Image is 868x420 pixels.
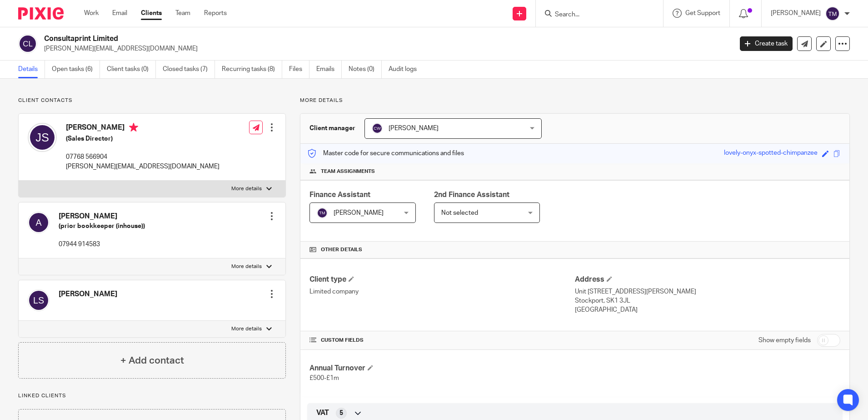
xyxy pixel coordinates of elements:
[66,152,219,162] p: 07768 566904
[141,9,162,18] a: Clients
[389,125,439,132] span: [PERSON_NAME]
[175,9,190,18] a: Team
[59,240,145,249] p: 07944 914583
[575,275,840,284] h4: Address
[129,123,138,132] i: Primary
[44,44,726,53] p: [PERSON_NAME][EMAIL_ADDRESS][DOMAIN_NAME]
[163,61,215,78] a: Closed tasks (7)
[554,11,636,19] input: Search
[300,97,850,104] p: More details
[231,325,262,333] p: More details
[825,6,840,21] img: svg%3E
[316,408,329,418] span: VAT
[441,210,478,216] span: Not selected
[309,287,575,296] p: Limited company
[59,222,145,231] h5: (prior bookkeeper (inhouse))
[309,124,355,133] h3: Client manager
[28,212,50,233] img: svg%3E
[309,191,370,198] span: Finance Assistant
[334,210,384,216] span: [PERSON_NAME]
[28,289,50,311] img: svg%3E
[66,162,219,171] p: [PERSON_NAME][EMAIL_ADDRESS][DOMAIN_NAME]
[389,61,424,78] a: Audit logs
[84,9,99,18] a: Work
[18,7,64,20] img: Pixie
[44,34,590,44] h2: Consultaprint Limited
[28,123,57,152] img: svg%3E
[317,207,328,218] img: svg%3E
[66,123,219,134] h4: [PERSON_NAME]
[309,275,575,284] h4: Client type
[18,392,286,400] p: Linked clients
[222,61,282,78] a: Recurring tasks (8)
[52,61,100,78] a: Open tasks (6)
[372,123,383,134] img: svg%3E
[575,305,840,314] p: [GEOGRAPHIC_DATA]
[321,246,362,253] span: Other details
[309,337,575,344] h4: CUSTOM FIELDS
[59,212,145,221] h4: [PERSON_NAME]
[18,34,37,53] img: svg%3E
[740,36,793,51] a: Create task
[309,364,575,373] h4: Annual Turnover
[59,289,117,299] h4: [PERSON_NAME]
[120,354,184,368] h4: + Add contact
[685,10,720,16] span: Get Support
[309,375,339,381] span: £500-£1m
[66,134,219,143] h5: (Sales Director)
[575,296,840,305] p: Stockport, SK1 3JL
[204,9,227,18] a: Reports
[231,185,262,192] p: More details
[724,148,818,159] div: lovely-onyx-spotted-chimpanzee
[231,263,262,270] p: More details
[321,168,375,175] span: Team assignments
[289,61,309,78] a: Files
[771,9,821,18] p: [PERSON_NAME]
[316,61,342,78] a: Emails
[18,97,286,104] p: Client contacts
[575,287,840,296] p: Unit [STREET_ADDRESS][PERSON_NAME]
[434,191,509,198] span: 2nd Finance Assistant
[758,336,811,345] label: Show empty fields
[112,9,127,18] a: Email
[18,61,45,78] a: Details
[307,149,464,158] p: Master code for secure communications and files
[107,61,156,78] a: Client tasks (0)
[339,409,343,418] span: 5
[349,61,382,78] a: Notes (0)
